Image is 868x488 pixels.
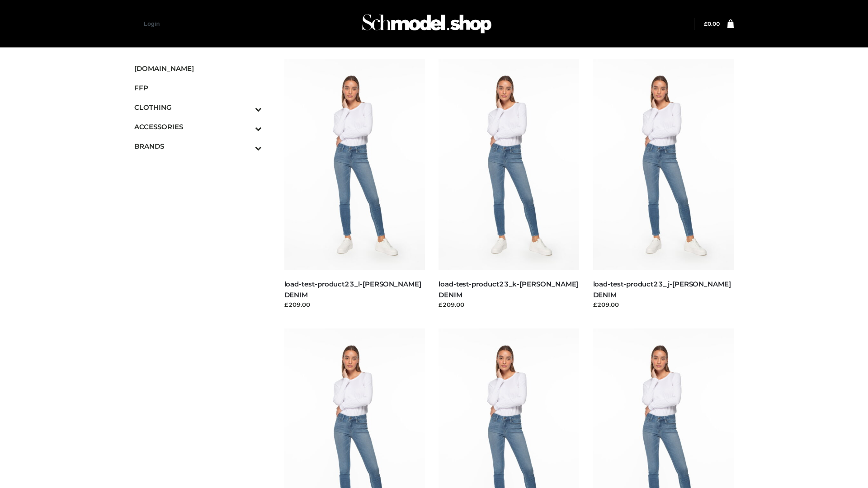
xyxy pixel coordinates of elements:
span: CLOTHING [134,102,262,113]
div: £209.00 [439,300,580,309]
div: £209.00 [284,300,425,309]
a: BRANDSToggle Submenu [134,136,262,156]
img: Schmodel Admin 964 [359,6,495,42]
a: £0.00 [704,20,720,27]
a: [DOMAIN_NAME] [134,59,262,78]
span: ACCESSORIES [134,122,262,132]
button: Toggle Submenu [230,136,262,156]
a: Login [144,20,160,27]
a: ACCESSORIESToggle Submenu [134,117,262,136]
button: Toggle Submenu [230,117,262,136]
button: Toggle Submenu [230,98,262,117]
a: load-test-product23_l-[PERSON_NAME] DENIM [284,280,421,299]
span: [DOMAIN_NAME] [134,63,262,74]
span: BRANDS [134,141,262,151]
a: load-test-product23_k-[PERSON_NAME] DENIM [439,280,578,299]
span: £ [704,20,708,27]
a: FFP [134,78,262,98]
div: £209.00 [593,300,734,309]
a: CLOTHINGToggle Submenu [134,98,262,117]
bdi: 0.00 [704,20,720,27]
span: FFP [134,83,262,93]
a: load-test-product23_j-[PERSON_NAME] DENIM [593,280,731,299]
